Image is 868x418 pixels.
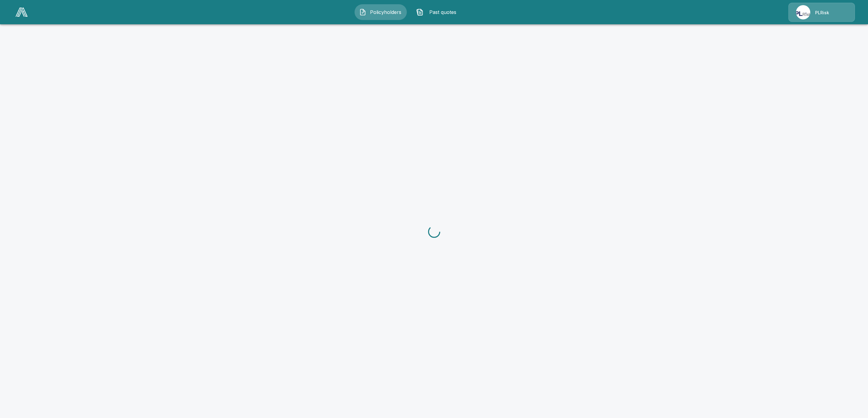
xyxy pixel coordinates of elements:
[412,4,464,20] button: Past quotes IconPast quotes
[426,8,459,16] span: Past quotes
[355,4,407,20] button: Policyholders IconPolicyholders
[359,8,366,16] img: Policyholders Icon
[416,8,424,16] img: Past quotes Icon
[15,8,28,17] img: AA Logo
[369,8,402,16] span: Policyholders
